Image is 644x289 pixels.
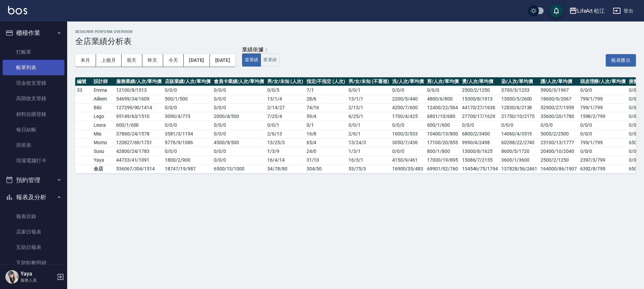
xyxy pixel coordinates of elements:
td: 2 / 6 / 1 [347,129,390,138]
td: 6800/2/3400 [460,129,500,138]
td: 60288/22/2740 [500,138,539,147]
td: 7 / 25 / 4 [266,112,305,121]
td: 799/1/799 [579,103,627,112]
td: 0 / 1 [305,121,347,129]
h3: 全店業績分析表 [75,37,636,46]
button: 虛業績 [242,53,261,67]
th: 護/人次/單均價 [539,77,578,86]
td: 0/0/0 [500,121,539,129]
td: 18600/9/2067 [539,94,578,103]
td: 0 / 0 / 0 [163,86,212,94]
td: 54699 / 34 / 1609 [114,94,163,103]
td: 137828/56/2461 [500,164,539,173]
td: 16900/35/483 [390,164,425,173]
td: 0 / 0 / 0 [212,86,266,94]
a: 報表匯出 [606,56,636,63]
td: 16 / 3 / 1 [347,156,390,164]
a: 每日結帳 [3,122,64,137]
td: 9990/4/2498 [460,138,500,147]
button: 實業績 [261,53,279,67]
td: 33 [75,86,92,94]
th: 服務業績/人次/單均價 [114,77,163,86]
td: 65 / 4 [305,138,347,147]
td: 15086/7/2155 [460,156,500,164]
td: 0 / 0 / 1 [347,121,390,129]
td: 0 / 0 / 0 [163,121,212,129]
td: Bibi [92,103,114,112]
td: 2 / 13 / 1 [347,103,390,112]
td: 24 / 0 [305,147,347,156]
td: 4200/7/600 [390,103,425,112]
td: 1800 / 2 / 900 [163,156,212,164]
a: 互助日報表 [3,240,64,255]
td: 0/0/0 [579,86,627,94]
h5: Yaya [20,271,55,277]
td: 12830/6/2138 [500,103,539,112]
td: 13000/5/2600 [500,94,539,103]
a: 互助點數明細 [3,255,64,271]
td: 1 / 3 / 1 [347,147,390,156]
td: 1700/4/425 [390,112,425,121]
td: 0/0/0 [390,86,425,94]
td: 2200/5/440 [390,94,425,103]
button: 報表匯出 [606,54,636,67]
td: 12400/22/564 [425,103,460,112]
td: 3090 / 4 / 773 [163,112,212,121]
button: save [550,4,563,17]
div: LifeArt 松江 [577,7,605,15]
td: Susu [92,147,114,156]
a: 帳單列表 [3,60,64,75]
td: 10400/13/800 [425,129,460,138]
td: 2397/3/799 [579,156,627,164]
th: 設計師 [92,77,114,86]
td: 16 / 8 [305,129,347,138]
td: 0/0/0 [390,147,425,156]
td: Emma [92,86,114,94]
td: 3600/1/3600 [500,156,539,164]
td: 42800 / 24 / 1783 [114,147,163,156]
td: 3581 / 3 / 1194 [163,129,212,138]
td: 9776 / 9 / 1086 [163,138,212,147]
button: 上個月 [96,54,122,67]
button: 本月 [75,54,96,67]
td: Ailleen [92,94,114,103]
td: 4150/9/461 [390,156,425,164]
td: 6392/8/799 [579,164,627,173]
td: 54 / 78 / 80 [266,164,305,173]
td: Leora [92,121,114,129]
button: 報表及分析 [3,189,64,206]
td: 2 / 14 / 27 [266,103,305,112]
td: 0 / 0 / 1 [347,86,390,94]
td: 0 / 0 / 0 [212,156,266,164]
td: 13000/8/1625 [460,147,500,156]
td: 0/0/0 [460,121,500,129]
td: 127299 / 90 / 1414 [114,103,163,112]
td: 799/1/799 [579,94,627,103]
a: 排班表 [3,137,64,153]
td: 600/1/600 [425,121,460,129]
td: 0 / 0 / 0 [212,129,266,138]
td: 13 / 24 / 3 [347,138,390,147]
td: 74 / 16 [305,103,347,112]
th: 頭皮理療/人次/單均價 [579,77,627,86]
td: 5900/3/1967 [539,86,578,94]
td: 3700/3/1233 [500,86,539,94]
a: 店家日報表 [3,224,64,240]
td: 4500 / 9 / 500 [212,138,266,147]
button: 櫃檯作業 [3,24,64,42]
td: 17000/19/895 [425,156,460,164]
td: 3050/7/436 [390,138,425,147]
td: 7 / 1 [305,86,347,94]
a: 材料自購登錄 [3,107,64,122]
td: 0/0/0 [390,121,425,129]
td: 0 / 0 / 0 [212,94,266,103]
td: 69901/92/760 [425,164,460,173]
td: 53 / 75 / 3 [347,164,390,173]
th: 洗/人次/單均價 [390,77,425,86]
td: 800/1/800 [425,147,460,156]
td: 1600/3/533 [390,129,425,138]
th: 染/人次/單均價 [500,77,539,86]
td: 44170/27/1636 [460,103,500,112]
td: 600 / 1 / 600 [114,121,163,129]
th: 編號 [75,77,92,86]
